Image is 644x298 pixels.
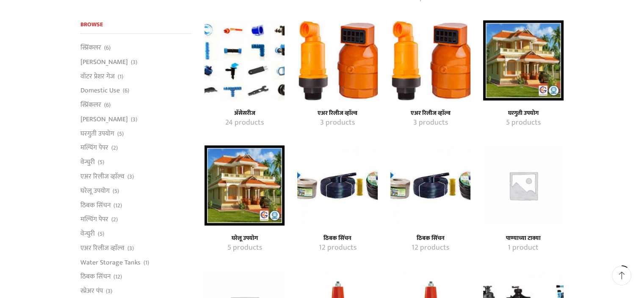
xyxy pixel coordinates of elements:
a: स्प्रिंकलर [80,98,101,112]
img: एअर रिलीज व्हाॅल्व [297,20,377,100]
mark: 12 products [412,242,449,253]
img: अ‍ॅसेसरीज [205,20,285,100]
a: मल्चिंग पेपर [80,212,108,227]
img: घरगुती उपयोग [483,20,563,100]
mark: 12 products [319,242,357,253]
mark: 5 products [227,242,262,253]
span: (12) [113,201,122,210]
a: वॉटर प्रेशर गेज [80,69,115,84]
img: घरेलू उपयोग [205,145,285,226]
a: Water Storage Tanks [80,255,141,270]
span: (6) [104,101,111,109]
a: Visit product category ठिबक सिंचन [297,145,377,226]
a: Visit product category एअर रिलीज व्हाॅल्व [400,117,461,128]
a: घरेलू उपयोग [80,184,110,198]
span: (5) [98,230,104,238]
span: (1) [118,72,123,81]
a: Visit product category घरेलू उपयोग [205,145,285,226]
a: घरगुती उपयोग [80,126,114,141]
span: (5) [113,187,119,195]
h4: घरगुती उपयोग [492,110,554,117]
a: Visit product category पाण्याच्या टाक्या [492,242,554,253]
a: Visit product category अ‍ॅसेसरीज [205,20,285,100]
h4: एअर रिलीज व्हाॅल्व [307,110,368,117]
span: (6) [123,86,129,95]
mark: 3 products [320,117,355,128]
a: Visit product category एअर रिलीज व्हाॅल्व [297,20,377,100]
a: [PERSON_NAME] [80,112,128,126]
span: (3) [106,287,112,295]
span: (1) [144,259,149,267]
mark: 5 products [506,117,541,128]
mark: 24 products [225,117,264,128]
span: (3) [131,115,137,124]
mark: 3 products [413,117,448,128]
img: पाण्याच्या टाक्या [483,145,563,226]
span: (2) [111,215,118,224]
a: Visit product category अ‍ॅसेसरीज [214,110,275,117]
a: Visit product category एअर रिलीज व्हाॅल्व [307,110,368,117]
a: Visit product category ठिबक सिंचन [307,235,368,242]
a: Visit product category ठिबक सिंचन [307,242,368,253]
a: Visit product category घरगुती उपयोग [492,117,554,128]
a: ठिबक सिंचन [80,198,111,212]
span: (6) [104,44,111,52]
span: (3) [127,173,134,181]
h4: घरेलू उपयोग [214,235,275,242]
a: Visit product category ठिबक सिंचन [400,235,461,242]
h4: एअर रिलीज व्हाॅल्व [400,110,461,117]
a: [PERSON_NAME] [80,55,128,69]
img: एअर रिलीज व्हाॅल्व [390,20,470,100]
span: Browse [80,19,103,29]
span: (2) [111,144,118,152]
h4: ठिबक सिंचन [400,235,461,242]
span: (3) [127,244,134,253]
a: Visit product category एअर रिलीज व्हाॅल्व [307,117,368,128]
mark: 1 product [508,242,539,253]
span: (3) [131,58,137,67]
a: Visit product category ठिबक सिंचन [400,242,461,253]
span: (5) [117,130,124,138]
a: Visit product category एअर रिलीज व्हाॅल्व [400,110,461,117]
h4: ठिबक सिंचन [307,235,368,242]
a: Visit product category पाण्याच्या टाक्या [492,235,554,242]
a: Domestic Use [80,84,120,98]
a: स्प्रिंकलर [80,43,101,55]
h4: पाण्याच्या टाक्या [492,235,554,242]
a: वेन्चुरी [80,227,95,241]
a: एअर रिलीज व्हाॅल्व [80,170,124,184]
a: वेन्चुरी [80,155,95,170]
a: Visit product category एअर रिलीज व्हाॅल्व [390,20,470,100]
img: ठिबक सिंचन [297,145,377,226]
a: ठिबक सिंचन [80,270,111,284]
a: Visit product category पाण्याच्या टाक्या [483,145,563,226]
a: Visit product category अ‍ॅसेसरीज [214,117,275,128]
a: मल्चिंग पेपर [80,141,108,155]
a: Visit product category घरेलू उपयोग [214,235,275,242]
a: Visit product category घरगुती उपयोग [492,110,554,117]
h4: अ‍ॅसेसरीज [214,110,275,117]
img: ठिबक सिंचन [390,145,470,226]
a: Visit product category घरेलू उपयोग [214,242,275,253]
a: Visit product category ठिबक सिंचन [390,145,470,226]
span: (5) [98,158,104,167]
a: एअर रिलीज व्हाॅल्व [80,241,124,255]
span: (12) [113,273,122,281]
a: Visit product category घरगुती उपयोग [483,20,563,100]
